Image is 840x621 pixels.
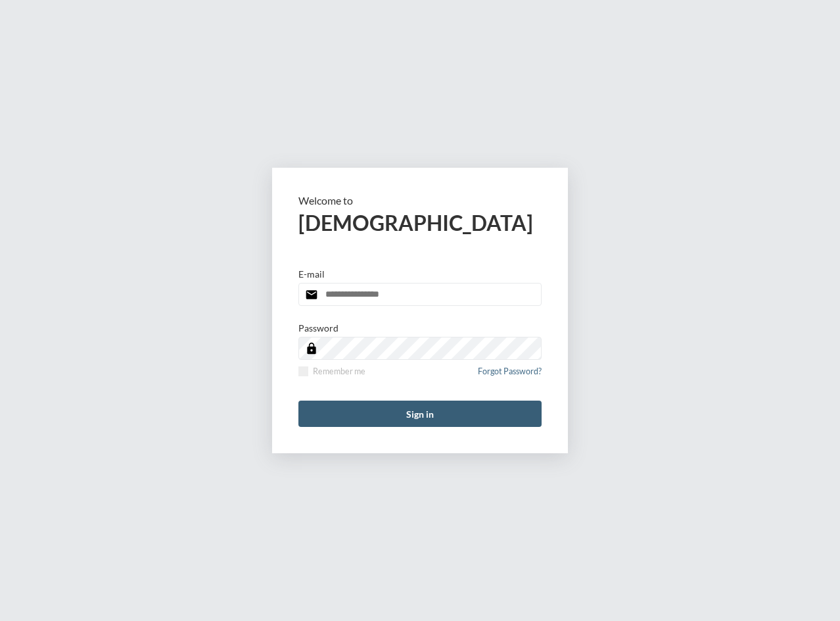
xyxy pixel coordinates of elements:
[298,210,542,236] h2: [DEMOGRAPHIC_DATA]
[298,401,542,427] button: Sign in
[298,194,542,207] p: Welcome to
[298,366,365,376] label: Remember me
[298,322,338,334] p: Password
[478,366,542,384] a: Forgot Password?
[298,268,325,280] p: E-mail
